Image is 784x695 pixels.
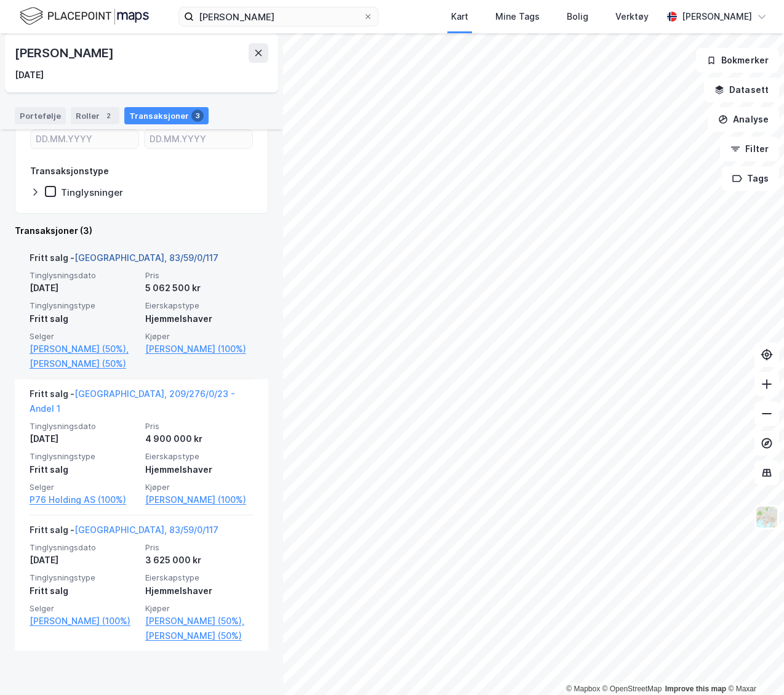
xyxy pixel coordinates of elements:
[722,636,784,695] div: Kontrollprogram for chat
[145,482,254,492] span: Kjøper
[145,492,254,507] a: [PERSON_NAME] (100%)
[145,614,254,629] a: [PERSON_NAME] (50%),
[145,300,254,311] span: Eierskapstype
[74,252,218,263] a: [GEOGRAPHIC_DATA], 83/59/0/117
[20,6,149,27] img: logo.f888ab2527a4732fd821a326f86c7f29.svg
[30,281,138,295] div: [DATE]
[145,462,254,477] div: Hjemmelshaver
[145,421,254,432] span: Pris
[30,311,138,326] div: Fritt salg
[30,300,138,311] span: Tinglysningstype
[30,492,138,507] a: P76 Holding AS (100%)
[30,251,218,270] div: Fritt salg -
[615,9,649,24] div: Verktøy
[30,482,138,492] span: Selger
[30,614,138,629] a: [PERSON_NAME] (100%)
[722,636,784,695] iframe: Chat Widget
[15,107,66,124] div: Portefølje
[30,603,138,614] span: Selger
[145,584,254,598] div: Hjemmelshaver
[451,9,468,24] div: Kart
[15,68,44,82] div: [DATE]
[145,542,254,553] span: Pris
[755,505,778,529] img: Z
[145,270,254,281] span: Pris
[30,342,138,356] a: [PERSON_NAME] (50%),
[30,451,138,462] span: Tinglysningstype
[30,388,235,414] a: [GEOGRAPHIC_DATA], 209/276/0/23 - Andel 1
[708,107,779,132] button: Analyse
[145,603,254,614] span: Kjøper
[191,110,204,122] div: 3
[145,331,254,342] span: Kjøper
[15,223,268,238] div: Transaksjoner (3)
[145,553,254,568] div: 3 625 000 kr
[567,9,588,24] div: Bolig
[145,342,254,356] a: [PERSON_NAME] (100%)
[696,48,779,73] button: Bokmerker
[30,584,138,598] div: Fritt salg
[74,524,218,535] a: [GEOGRAPHIC_DATA], 83/59/0/117
[30,164,109,179] div: Transaksjonstype
[682,9,752,24] div: [PERSON_NAME]
[145,451,254,462] span: Eierskapstype
[15,43,116,63] div: [PERSON_NAME]
[30,432,138,446] div: [DATE]
[720,137,779,161] button: Filter
[602,685,662,693] a: OpenStreetMap
[145,281,254,295] div: 5 062 500 kr
[145,432,254,446] div: 4 900 000 kr
[145,130,252,148] input: DD.MM.YYYY
[722,166,779,191] button: Tags
[145,629,254,643] a: [PERSON_NAME] (50%)
[30,387,254,421] div: Fritt salg -
[30,553,138,568] div: [DATE]
[71,107,119,124] div: Roller
[194,7,363,26] input: Søk på adresse, matrikkel, gårdeiere, leietakere eller personer
[566,685,600,693] a: Mapbox
[145,311,254,326] div: Hjemmelshaver
[30,572,138,583] span: Tinglysningstype
[30,462,138,477] div: Fritt salg
[665,685,726,693] a: Improve this map
[61,187,123,198] div: Tinglysninger
[124,107,209,124] div: Transaksjoner
[30,331,138,342] span: Selger
[145,572,254,583] span: Eierskapstype
[704,78,779,102] button: Datasett
[30,421,138,432] span: Tinglysningsdato
[30,356,138,371] a: [PERSON_NAME] (50%)
[30,523,218,542] div: Fritt salg -
[31,130,138,148] input: DD.MM.YYYY
[30,270,138,281] span: Tinglysningsdato
[30,542,138,553] span: Tinglysningsdato
[495,9,540,24] div: Mine Tags
[102,110,114,122] div: 2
